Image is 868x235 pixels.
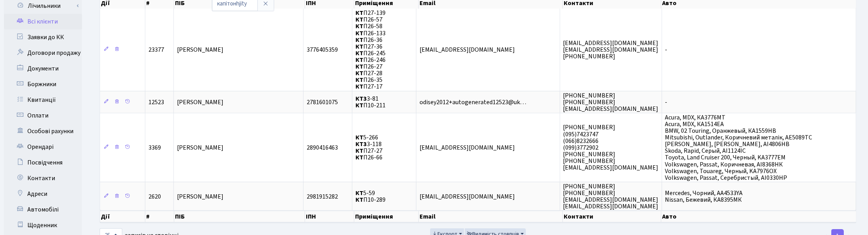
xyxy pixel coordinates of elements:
th: # [145,211,174,222]
span: odisey2012+autogenerated12523@uk… [420,98,526,107]
span: [PHONE_NUMBER] (095)7423747 (066)8232666 (099)3772902 [PHONE_NUMBER] [PHONE_NUMBER] [EMAIL_ADDRES... [563,123,659,172]
b: КТ [355,195,363,204]
span: [EMAIL_ADDRESS][DOMAIN_NAME] [EMAIL_ADDRESS][DOMAIN_NAME] [PHONE_NUMBER] [563,39,659,61]
b: КТ [355,29,363,38]
a: Квитанції [4,92,82,108]
a: Щоденник [4,217,82,233]
th: Приміщення [354,211,419,222]
b: КТ [355,146,363,155]
b: КТ3 [355,140,367,148]
a: Орендарі [4,139,82,155]
span: 2890416463 [307,143,338,152]
th: Дії [100,211,145,222]
b: КТ [355,22,363,31]
span: 2620 [148,192,161,201]
span: 2981915282 [307,192,338,201]
span: 2781601075 [307,98,338,107]
span: [PERSON_NAME] [177,143,223,152]
span: П27-139 П26-57 П26-58 П26-133 П26-36 П27-36 П26-245 П26-246 П26-27 П27-28 П26-35 П27-17 [355,9,386,91]
b: КТ [355,36,363,44]
a: Заявки до КК [4,29,82,45]
th: Авто [661,211,856,222]
a: Договори продажу [4,45,82,61]
th: ПІБ [174,211,305,222]
span: [PERSON_NAME] [177,45,223,54]
b: КТ [355,15,363,24]
span: 3-81 П10-211 [355,94,386,110]
b: КТ [355,9,363,17]
b: КТ3 [355,94,367,103]
b: КТ [355,154,363,162]
th: Контакти [563,211,661,222]
a: Всі клієнти [4,14,82,29]
span: 5-266 3-118 П27-27 П26-66 [355,133,382,162]
span: 5-59 П10-289 [355,189,386,204]
a: Контакти [4,170,82,186]
a: Документи [4,61,82,76]
span: [PHONE_NUMBER] [PHONE_NUMBER] [EMAIL_ADDRESS][DOMAIN_NAME] [563,91,659,113]
span: [PERSON_NAME] [177,192,223,201]
span: [EMAIL_ADDRESS][DOMAIN_NAME] [420,45,515,54]
span: 12523 [148,98,164,107]
th: Email [419,211,563,222]
b: КТ [355,49,363,58]
a: Автомобілі [4,202,82,217]
span: [PHONE_NUMBER] [PHONE_NUMBER] [EMAIL_ADDRESS][DOMAIN_NAME] [EMAIL_ADDRESS][DOMAIN_NAME] [563,182,659,211]
span: 3776405359 [307,45,338,54]
a: Оплати [4,108,82,123]
a: Особові рахунки [4,123,82,139]
span: - [665,98,668,107]
b: КТ [355,101,363,110]
span: Acura, MDX, КА3776МТ Acura, MDX, КА1514ЕА BMW, 02 Touring, Оранжевый, КА1559НВ Mitsubishi, Outlan... [665,113,813,182]
b: КТ [355,42,363,51]
span: - [665,45,668,54]
span: [EMAIL_ADDRESS][DOMAIN_NAME] [420,192,515,201]
b: КТ [355,56,363,64]
span: 23377 [148,45,164,54]
b: КТ [355,76,363,84]
b: КТ [355,189,363,197]
span: 3369 [148,143,161,152]
a: Боржники [4,76,82,92]
b: КТ [355,83,363,91]
a: Посвідчення [4,155,82,170]
span: [EMAIL_ADDRESS][DOMAIN_NAME] [420,143,515,152]
b: КТ [355,62,363,71]
a: Адреси [4,186,82,202]
span: Mercedes, Чорний, АА4533YА Nissan, Бежевий, КА8395МК [665,189,743,204]
th: ІПН [305,211,354,222]
span: [PERSON_NAME] [177,98,223,107]
b: КТ [355,69,363,78]
b: КТ [355,133,363,142]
